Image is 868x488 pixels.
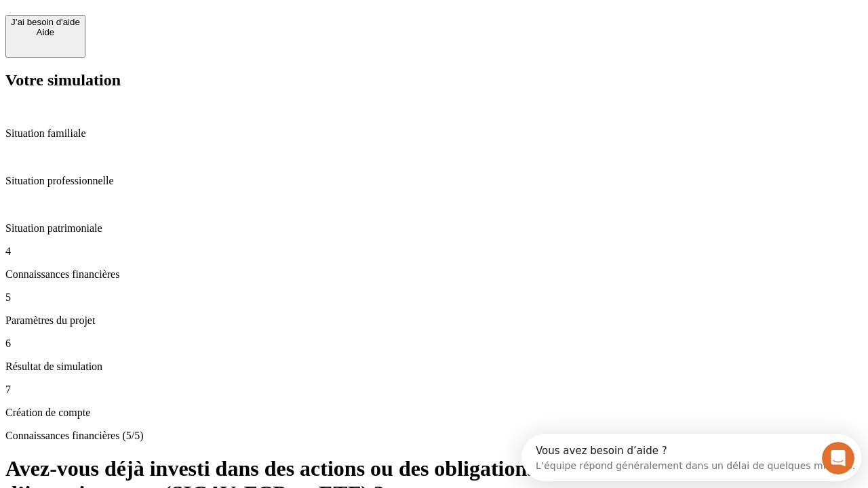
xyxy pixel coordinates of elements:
iframe: Intercom live chat discovery launcher [521,434,861,481]
p: Résultat de simulation [5,361,863,373]
p: 7 [5,384,863,396]
p: Situation patrimoniale [5,222,863,235]
p: Création de compte [5,407,863,419]
div: Ouvrir le Messenger Intercom [5,5,374,43]
p: 4 [5,245,863,258]
h2: Votre simulation [5,71,863,89]
div: J’ai besoin d'aide [11,17,80,27]
div: Vous avez besoin d’aide ? [14,12,334,22]
p: 5 [5,291,863,304]
p: Situation professionnelle [5,175,863,187]
div: Aide [11,27,80,37]
p: Paramètres du projet [5,314,863,327]
p: Situation familiale [5,127,863,140]
button: J’ai besoin d'aideAide [5,15,85,58]
iframe: Intercom live chat [822,442,854,474]
div: L’équipe répond généralement dans un délai de quelques minutes. [14,22,334,37]
p: 6 [5,338,863,350]
p: Connaissances financières [5,268,863,281]
p: Connaissances financières (5/5) [5,430,863,442]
